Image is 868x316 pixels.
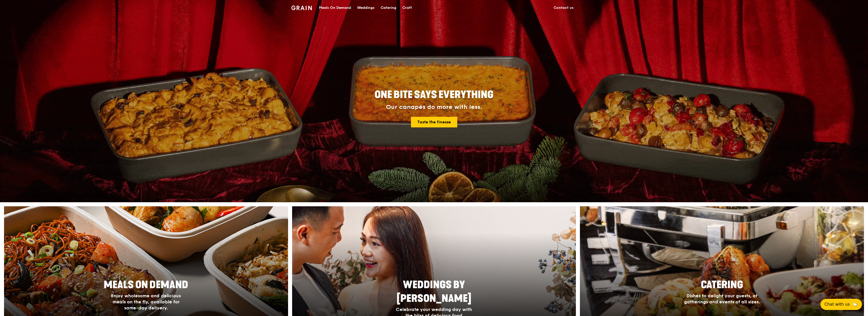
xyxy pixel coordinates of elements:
span: Chat with us [824,301,850,307]
div: Meals On Demand [319,0,351,15]
span: Catering [701,279,743,291]
img: Grain [291,6,312,10]
a: Catering [378,0,399,15]
span: Meals On Demand [104,279,188,291]
div: Weddings [357,0,375,15]
div: Catering [381,0,396,15]
a: Craft [399,0,415,15]
span: 🦙 [852,301,858,307]
a: Weddings [354,0,378,15]
span: Dishes to delight your guests, at gatherings and events of all sizes. [684,293,760,305]
a: Contact us [551,0,577,15]
button: Chat with us🦙 [820,299,862,310]
span: Weddings by [PERSON_NAME] [397,279,471,305]
div: Our canapés do more with less. [343,104,525,111]
div: Craft [402,0,412,15]
span: Enjoy wholesome and delicious meals on the fly, available for same-day delivery. [111,293,181,311]
span: ONE BITE SAYS EVERYTHING [375,89,493,101]
a: Taste the finesse [411,117,457,127]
